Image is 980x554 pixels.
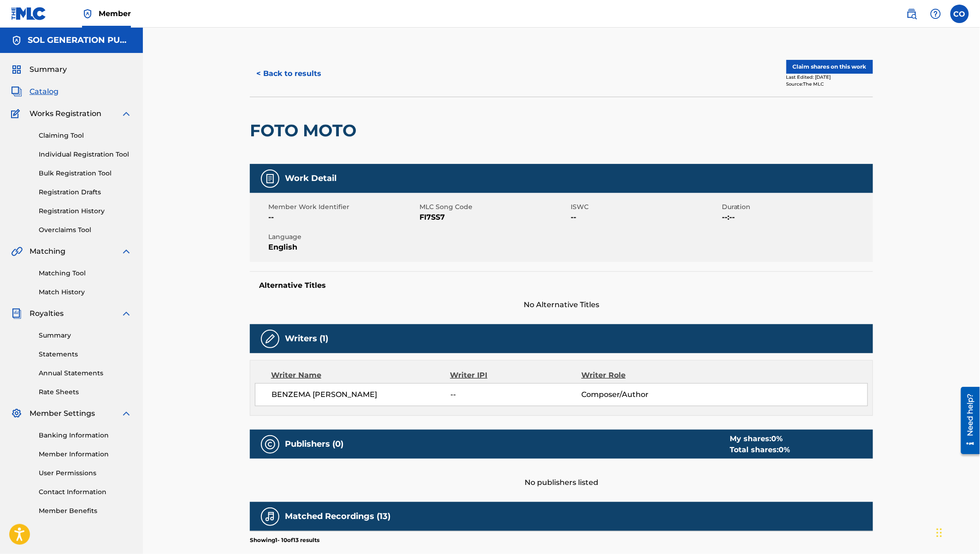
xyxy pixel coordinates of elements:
div: My shares: [730,433,790,444]
h5: SOL GENERATION PUBLISHING LIMITED [28,35,132,46]
iframe: Chat Widget [934,510,980,554]
img: Accounts [11,35,22,46]
span: -- [268,212,417,223]
img: Work Detail [265,173,276,184]
h2: FOTO MOTO [250,120,361,141]
a: CatalogCatalog [11,86,59,97]
span: Member [99,8,131,19]
div: User Menu [950,5,969,23]
img: Matching [11,246,23,257]
a: SummarySummary [11,64,67,75]
a: Bulk Registration Tool [39,169,132,178]
a: Overclaims Tool [39,225,132,235]
img: Summary [11,64,22,75]
img: Top Rightsholder [82,8,93,19]
iframe: Resource Center [954,384,980,458]
a: Banking Information [39,431,132,440]
a: Member Benefits [39,506,132,516]
p: Showing 1 - 10 of 13 results [250,536,319,544]
span: MLC Song Code [419,202,568,212]
a: Registration Drafts [39,187,132,197]
a: User Permissions [39,468,132,478]
span: 0 % [779,445,790,454]
img: Works Registration [11,108,23,119]
span: -- [450,389,581,400]
img: expand [121,308,132,319]
span: 0 % [771,434,783,443]
a: Match History [39,287,132,297]
img: Publishers [265,439,276,450]
span: FI7SS7 [419,212,568,223]
img: MLC Logo [11,7,47,20]
div: Drag [937,519,942,547]
a: Claiming Tool [39,131,132,140]
a: Matching Tool [39,268,132,278]
div: Source: The MLC [786,81,873,87]
a: Summary [39,331,132,340]
div: Writer Role [581,370,701,381]
span: Member Work Identifier [268,202,417,212]
a: Member Information [39,449,132,459]
img: Royalties [11,308,22,319]
img: expand [121,108,132,119]
button: < Back to results [250,62,328,85]
div: Writer IPI [450,370,582,381]
span: Duration [722,202,871,212]
div: Last Edited: [DATE] [786,74,873,81]
img: Catalog [11,86,22,97]
button: Claim shares on this work [786,60,873,74]
img: Member Settings [11,408,22,419]
img: search [906,8,917,19]
span: No Alternative Titles [250,299,873,310]
span: Works Registration [30,108,101,119]
img: help [930,8,941,19]
div: Writer Name [271,370,450,381]
h5: Publishers (0) [285,439,343,449]
a: Annual Statements [39,368,132,378]
span: ISWC [571,202,720,212]
img: Writers [265,333,276,344]
div: Help [927,5,945,23]
a: Rate Sheets [39,387,132,397]
a: Statements [39,350,132,359]
a: Registration History [39,206,132,216]
span: English [268,242,417,253]
span: Member Settings [30,408,95,419]
div: No publishers listed [250,459,873,488]
span: --:-- [722,212,871,223]
img: expand [121,408,132,419]
span: Royalties [30,308,64,319]
span: Language [268,232,417,242]
span: Summary [30,64,67,75]
a: Public Search [903,5,921,23]
img: expand [121,246,132,257]
span: Catalog [30,86,59,97]
span: Composer/Author [581,389,701,400]
h5: Alternative Titles [259,281,864,290]
div: Total shares: [730,444,790,455]
h5: Work Detail [285,173,337,184]
span: Matching [30,246,65,257]
h5: Matched Recordings (13) [285,511,390,522]
img: Matched Recordings [265,511,276,522]
span: BENZEMA [PERSON_NAME] [272,389,450,400]
h5: Writers (1) [285,333,328,344]
a: Individual Registration Tool [39,150,132,159]
a: Contact Information [39,487,132,497]
span: -- [571,212,720,223]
